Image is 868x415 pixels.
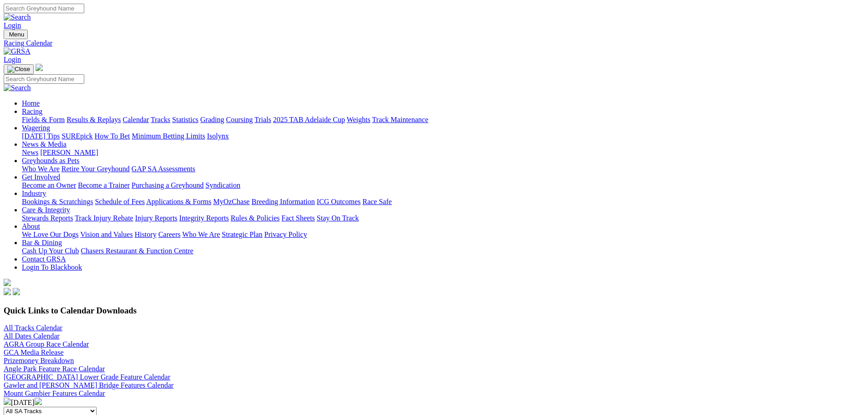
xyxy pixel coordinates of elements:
a: Wagering [22,124,50,132]
a: Applications & Forms [146,198,211,205]
a: Get Involved [22,173,60,181]
img: logo-grsa-white.png [4,279,11,286]
a: Login [4,21,21,29]
a: Schedule of Fees [95,198,144,205]
a: Tracks [151,116,170,123]
a: Careers [158,231,180,238]
a: Become a Trainer [78,181,130,189]
a: Syndication [205,181,240,189]
a: Trials [254,116,271,123]
img: chevron-left-pager-white.svg [4,398,11,405]
a: Home [22,99,40,107]
img: chevron-right-pager-white.svg [35,398,42,405]
img: GRSA [4,47,31,56]
a: Calendar [123,116,149,123]
div: Care & Integrity [22,214,864,222]
span: Menu [9,31,24,38]
a: All Dates Calendar [4,332,60,340]
a: Bar & Dining [22,239,62,246]
h3: Quick Links to Calendar Downloads [4,306,864,316]
div: Bar & Dining [22,247,864,255]
a: Who We Are [182,231,220,238]
a: Results & Replays [67,116,121,123]
input: Search [4,74,84,84]
a: Become an Owner [22,181,76,189]
img: Search [4,13,31,21]
a: Retire Your Greyhound [62,165,130,173]
a: Gawler and [PERSON_NAME] Bridge Features Calendar [4,381,174,389]
a: Angle Park Feature Race Calendar [4,365,105,373]
a: 2025 TAB Adelaide Cup [273,116,345,123]
a: About [22,222,40,230]
div: About [22,231,864,239]
a: Industry [22,190,46,197]
a: Rules & Policies [231,214,280,222]
a: Stewards Reports [22,214,73,222]
a: Isolynx [207,132,229,140]
a: Purchasing a Greyhound [132,181,204,189]
a: Login To Blackbook [22,263,82,271]
button: Toggle navigation [4,30,28,39]
a: [PERSON_NAME] [40,149,98,156]
a: Privacy Policy [264,231,307,238]
a: Stay On Track [317,214,359,222]
a: Race Safe [362,198,391,205]
a: Fields & Form [22,116,65,123]
a: Cash Up Your Club [22,247,79,255]
div: Get Involved [22,181,864,190]
a: Coursing [226,116,253,123]
a: Who We Are [22,165,60,173]
a: [GEOGRAPHIC_DATA] Lower Grade Feature Calendar [4,373,170,381]
div: Racing [22,116,864,124]
a: Racing Calendar [4,39,864,47]
div: News & Media [22,149,864,157]
a: GCA Media Release [4,348,64,356]
img: twitter.svg [13,288,20,295]
a: GAP SA Assessments [132,165,195,173]
a: Fact Sheets [282,214,315,222]
a: History [134,231,156,238]
a: News [22,149,38,156]
a: We Love Our Dogs [22,231,78,238]
div: [DATE] [4,398,864,407]
input: Search [4,4,84,13]
a: All Tracks Calendar [4,324,62,332]
a: SUREpick [62,132,92,140]
a: ICG Outcomes [317,198,360,205]
a: Injury Reports [135,214,177,222]
a: Prizemoney Breakdown [4,357,74,364]
a: Breeding Information [252,198,315,205]
a: Chasers Restaurant & Function Centre [81,247,193,255]
a: Track Maintenance [372,116,428,123]
a: AGRA Group Race Calendar [4,340,89,348]
div: Wagering [22,132,864,140]
a: Grading [200,116,224,123]
a: Vision and Values [80,231,133,238]
img: Close [7,66,30,73]
a: Care & Integrity [22,206,70,214]
img: facebook.svg [4,288,11,295]
a: Integrity Reports [179,214,229,222]
a: Mount Gambier Features Calendar [4,389,105,397]
a: Racing [22,108,42,115]
button: Toggle navigation [4,64,34,74]
a: MyOzChase [213,198,250,205]
img: Search [4,84,31,92]
a: News & Media [22,140,67,148]
a: Weights [347,116,370,123]
div: Industry [22,198,864,206]
a: Track Injury Rebate [75,214,133,222]
a: How To Bet [95,132,130,140]
div: Greyhounds as Pets [22,165,864,173]
a: Minimum Betting Limits [132,132,205,140]
a: [DATE] Tips [22,132,60,140]
a: Greyhounds as Pets [22,157,79,164]
img: logo-grsa-white.png [36,64,43,71]
a: Statistics [172,116,199,123]
a: Strategic Plan [222,231,262,238]
a: Contact GRSA [22,255,66,263]
a: Login [4,56,21,63]
a: Bookings & Scratchings [22,198,93,205]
